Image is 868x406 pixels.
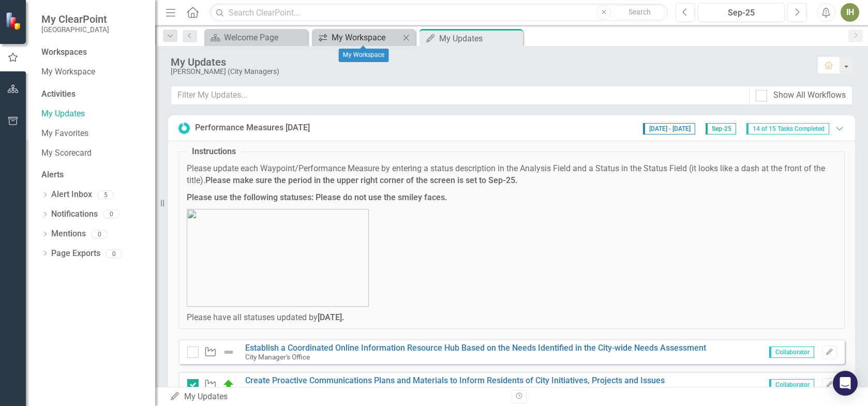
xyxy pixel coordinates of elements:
img: ClearPoint Strategy [5,11,23,29]
div: Workspaces [41,47,87,58]
legend: Instructions [187,146,241,158]
span: 14 of 15 Tasks Completed [746,123,829,134]
small: City Manager's Office [245,353,310,361]
div: 0 [106,249,122,258]
img: mceclip0%20v16.png [187,209,369,307]
span: Sep-25 [706,123,736,134]
img: Not Defined [222,346,235,358]
a: My Workspace [41,66,145,78]
div: 5 [97,190,114,199]
div: My Updates [171,56,807,68]
div: Performance Measures [DATE] [195,122,310,134]
div: Open Intercom Messenger [833,371,858,396]
div: My Workspace [332,31,400,44]
div: My Workspace [339,49,389,62]
a: Alert Inbox [51,189,92,201]
div: [PERSON_NAME] (City Managers) [171,68,807,76]
div: Welcome Page [224,31,305,44]
div: Activities [41,88,145,100]
a: Mentions [51,228,86,240]
div: My Updates [439,32,520,45]
a: My Favorites [41,128,145,140]
input: Filter My Updates... [171,86,750,105]
a: Establish a Coordinated Online Information Resource Hub Based on the Needs Identified in the City... [245,343,706,353]
input: Search ClearPoint... [209,4,668,22]
span: [DATE] - [DATE] [643,123,695,134]
a: Create Proactive Communications Plans and Materials to Inform Residents of City Initiatives, Proj... [245,375,665,385]
p: Please update each Waypoint/Performance Measure by entering a status description in the Analysis ... [187,163,836,187]
small: City Manager's Office [245,385,310,394]
a: Notifications [51,208,98,220]
div: 0 [103,210,119,219]
button: Search [613,5,665,20]
span: Collaborator [769,379,814,390]
button: IH [841,3,859,22]
a: Page Exports [51,248,100,260]
div: Show All Workflows [773,89,846,101]
strong: Please use the following statuses: Please do not use the smiley faces. [187,192,447,202]
span: Search [628,8,651,16]
div: Sep-25 [701,7,781,19]
div: 0 [91,230,108,238]
img: On Schedule or Complete [222,379,235,391]
strong: Please make sure the period in the upper right corner of the screen is set to Sep-25. [205,175,518,185]
a: My Scorecard [41,147,145,159]
span: My ClearPoint [41,13,109,25]
div: Alerts [41,169,145,181]
small: [GEOGRAPHIC_DATA] [41,25,109,34]
div: My Updates [170,391,504,403]
span: Collaborator [769,347,814,358]
button: Sep-25 [698,3,785,22]
a: Welcome Page [207,31,305,44]
p: Please have all statuses updated by [187,312,836,324]
a: My Updates [41,108,145,120]
a: My Workspace [315,31,400,44]
strong: [DATE]. [318,312,345,322]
